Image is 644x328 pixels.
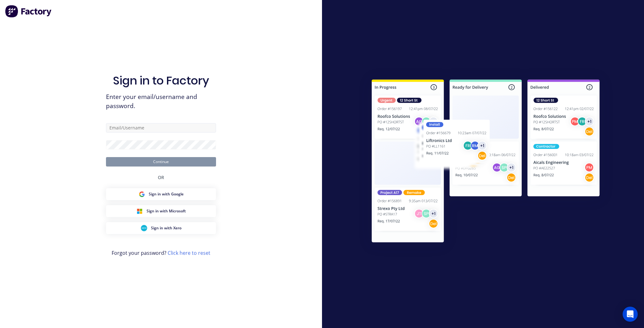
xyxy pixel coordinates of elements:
img: Factory [5,5,52,18]
h1: Sign in to Factory [113,74,209,87]
span: Sign in with Xero [151,225,181,231]
span: Forgot your password? [112,249,210,257]
div: OR [158,167,164,188]
div: Open Intercom Messenger [623,307,638,322]
span: Sign in with Microsoft [147,208,186,214]
button: Continue [106,157,216,167]
button: Microsoft Sign inSign in with Microsoft [106,205,216,217]
img: Xero Sign in [141,225,147,231]
span: Sign in with Google [149,191,184,197]
img: Sign in [358,67,613,257]
button: Xero Sign inSign in with Xero [106,222,216,234]
img: Microsoft Sign in [136,208,143,214]
img: Google Sign in [139,191,145,197]
input: Email/Username [106,123,216,133]
a: Click here to reset [168,249,210,256]
button: Google Sign inSign in with Google [106,188,216,200]
span: Enter your email/username and password. [106,92,216,111]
